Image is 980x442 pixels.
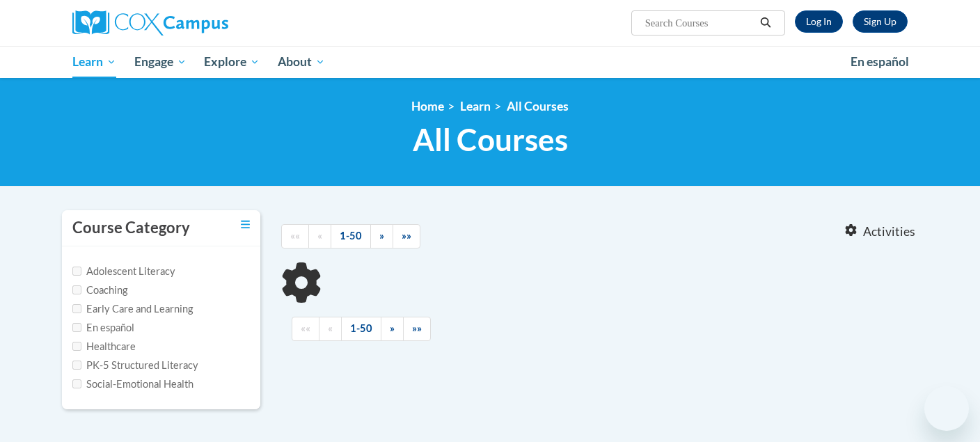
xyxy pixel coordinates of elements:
[331,224,371,248] a: 1-50
[301,322,310,334] span: ««
[281,224,309,248] a: Begining
[241,217,250,232] a: Toggle collapse
[341,317,381,341] a: 1-50
[72,320,134,336] label: En español
[125,46,196,78] a: Engage
[412,322,422,334] span: »»
[390,322,395,334] span: »
[72,361,81,370] input: Checkbox for Options
[381,317,404,341] a: Next
[63,46,125,78] a: Learn
[851,54,909,69] span: En español
[370,224,393,248] a: Next
[278,54,325,70] span: About
[72,358,198,373] label: PK-5 Structured Literacy
[402,230,411,242] span: »»
[644,15,755,31] input: Search Courses
[72,10,337,35] a: Cox Campus
[72,377,193,392] label: Social-Emotional Health
[841,47,918,77] a: En español
[52,46,928,78] div: Main menu
[755,15,776,31] button: Search
[403,317,431,341] a: End
[72,342,81,351] input: Checkbox for Options
[411,99,444,113] a: Home
[72,339,136,354] label: Healthcare
[72,285,81,294] input: Checkbox for Options
[72,283,127,298] label: Coaching
[195,46,269,78] a: Explore
[507,99,569,113] a: All Courses
[72,323,81,332] input: Checkbox for Options
[72,304,81,313] input: Checkbox for Options
[72,264,175,279] label: Adolescent Literacy
[72,267,81,276] input: Checkbox for Options
[795,10,843,33] a: Log In
[292,317,319,341] a: Begining
[290,230,300,242] span: ««
[72,379,81,388] input: Checkbox for Options
[72,217,190,239] h3: Course Category
[319,317,342,341] a: Previous
[460,99,491,113] a: Learn
[393,224,420,248] a: End
[204,54,260,70] span: Explore
[413,121,568,158] span: All Courses
[72,301,193,317] label: Early Care and Learning
[317,230,322,242] span: «
[853,10,908,33] a: Register
[924,386,969,431] iframe: Button to launch messaging window
[72,10,228,35] img: Cox Campus
[328,322,333,334] span: «
[269,46,334,78] a: About
[72,54,116,70] span: Learn
[134,54,187,70] span: Engage
[379,230,384,242] span: »
[863,224,915,239] span: Activities
[308,224,331,248] a: Previous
